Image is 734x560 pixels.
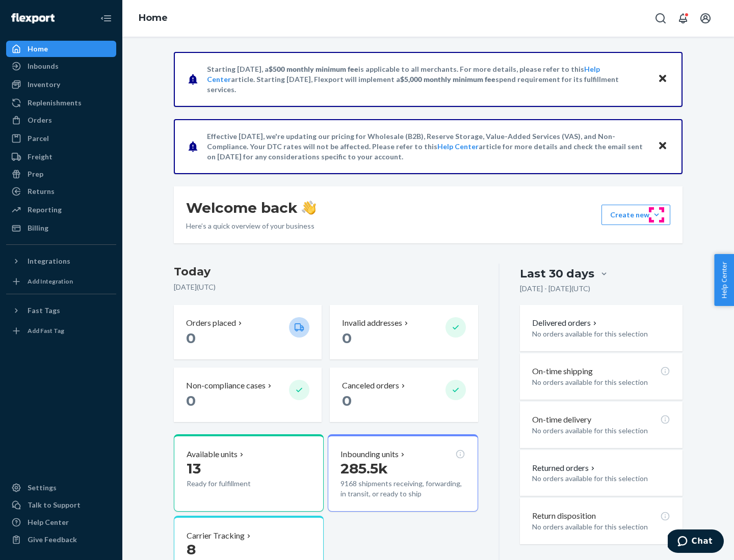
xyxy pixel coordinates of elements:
a: Inbounds [6,58,116,74]
p: No orders available for this selection [532,473,670,484]
button: Invalid addresses 0 [330,305,478,359]
span: 0 [342,329,352,347]
p: Non-compliance cases [186,380,266,391]
button: Orders placed 0 [174,305,322,359]
p: No orders available for this selection [532,522,670,532]
button: Returned orders [532,462,597,474]
a: Settings [6,480,116,496]
div: Integrations [28,256,70,266]
a: Freight [6,149,116,165]
p: Return disposition [532,510,596,522]
div: Help Center [28,517,69,527]
div: Inbounds [28,61,59,71]
p: No orders available for this selection [532,329,670,339]
button: Close [656,72,669,87]
button: Talk to Support [6,497,116,513]
button: Integrations [6,253,116,269]
p: Carrier Tracking [187,530,245,542]
div: Billing [28,223,48,233]
p: Here’s a quick overview of your business [186,221,316,231]
a: Prep [6,166,116,182]
button: Canceled orders 0 [330,368,478,422]
button: Open notifications [673,8,693,29]
h3: Today [174,264,478,280]
div: Add Fast Tag [28,326,64,335]
span: 13 [187,460,201,477]
button: Available units13Ready for fulfillment [174,434,324,512]
h1: Welcome back [186,199,316,217]
button: Close Navigation [96,8,116,29]
a: Orders [6,112,116,128]
button: Give Feedback [6,531,116,548]
div: Prep [28,169,43,179]
a: Home [6,41,116,57]
button: Help Center [714,254,734,306]
div: Talk to Support [28,500,81,510]
button: Fast Tags [6,302,116,319]
span: 0 [342,392,352,409]
p: Ready for fulfillment [187,479,281,489]
p: Canceled orders [342,380,399,391]
p: Orders placed [186,317,236,329]
p: 9168 shipments receiving, forwarding, in transit, or ready to ship [340,479,465,499]
span: 285.5k [340,460,388,477]
a: Inventory [6,76,116,93]
button: Non-compliance cases 0 [174,368,322,422]
p: No orders available for this selection [532,426,670,436]
p: Available units [187,449,238,460]
ol: breadcrumbs [130,4,176,33]
p: Inbounding units [340,449,399,460]
span: 0 [186,329,196,347]
a: Help Center [6,514,116,530]
p: Invalid addresses [342,317,402,329]
div: Inventory [28,79,60,90]
span: $500 monthly minimum fee [269,65,358,73]
div: Parcel [28,133,49,144]
button: Inbounding units285.5k9168 shipments receiving, forwarding, in transit, or ready to ship [328,434,478,512]
iframe: Opens a widget where you can chat to one of our agents [668,529,724,555]
div: Add Integration [28,277,73,286]
button: Create new [601,205,670,225]
div: Home [28,44,48,54]
span: 0 [186,392,196,409]
a: Add Integration [6,273,116,290]
p: Starting [DATE], a is applicable to all merchants. For more details, please refer to this article... [207,64,648,95]
button: Delivered orders [532,317,599,329]
p: On-time delivery [532,414,591,426]
div: Freight [28,152,53,162]
p: [DATE] - [DATE] ( UTC ) [520,284,590,294]
div: Give Feedback [28,535,77,545]
div: Returns [28,186,55,197]
div: Orders [28,115,52,125]
a: Help Center [437,142,479,151]
div: Last 30 days [520,266,594,282]
div: Fast Tags [28,305,60,316]
button: Open account menu [695,8,716,29]
span: 8 [187,541,196,558]
img: hand-wave emoji [302,201,316,215]
img: Flexport logo [11,13,55,23]
button: Close [656,139,669,154]
p: [DATE] ( UTC ) [174,282,478,292]
p: Effective [DATE], we're updating our pricing for Wholesale (B2B), Reserve Storage, Value-Added Se... [207,131,648,162]
p: On-time shipping [532,366,593,377]
div: Settings [28,483,57,493]
a: Reporting [6,202,116,218]
a: Replenishments [6,95,116,111]
a: Home [139,12,168,23]
a: Parcel [6,130,116,147]
div: Reporting [28,205,62,215]
p: No orders available for this selection [532,377,670,387]
button: Open Search Box [650,8,671,29]
a: Add Fast Tag [6,323,116,339]
div: Replenishments [28,98,82,108]
span: $5,000 monthly minimum fee [400,75,495,83]
a: Billing [6,220,116,236]
a: Returns [6,183,116,200]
